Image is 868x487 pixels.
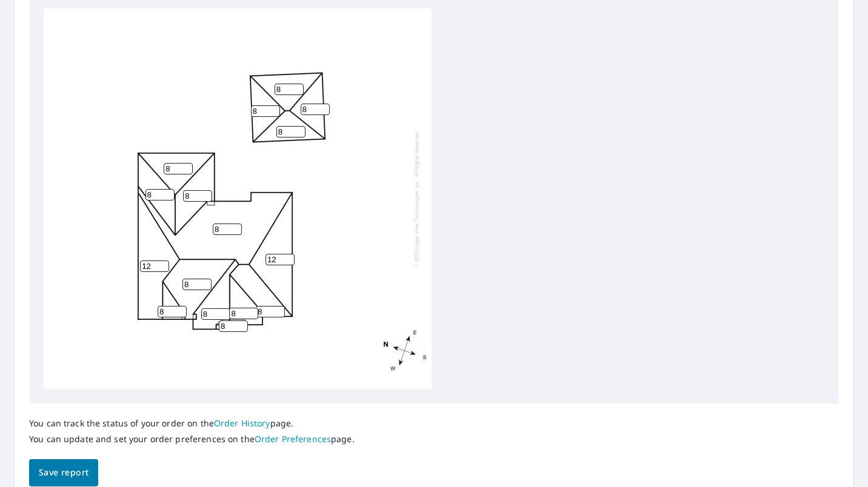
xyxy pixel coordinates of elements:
[29,434,355,445] p: You can update and set your order preferences on the page.
[214,417,270,429] a: Order History
[29,418,355,429] p: You can track the status of your order on the page.
[29,459,98,486] button: Save report
[255,433,331,445] a: Order Preferences
[39,465,88,480] span: Save report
